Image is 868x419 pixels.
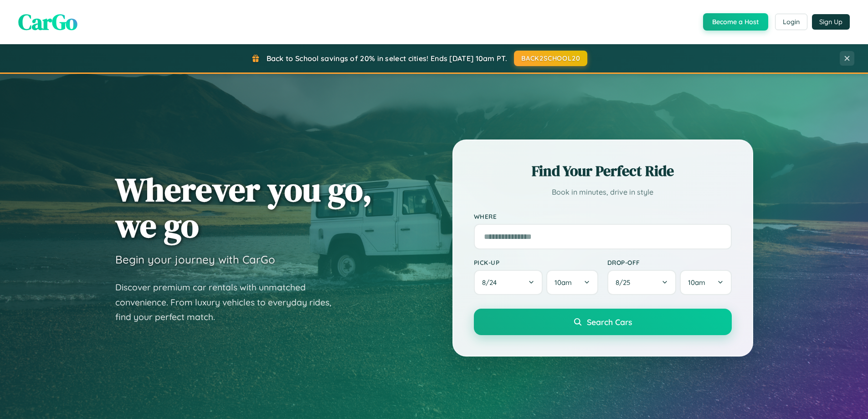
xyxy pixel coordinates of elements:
button: 8/25 [607,270,677,295]
span: Search Cars [587,317,632,327]
label: Where [474,212,732,220]
p: Discover premium car rentals with unmatched convenience. From luxury vehicles to everyday rides, ... [115,280,343,325]
h3: Begin your journey with CarGo [115,253,275,266]
label: Drop-off [607,259,732,266]
button: 8/24 [474,270,543,295]
h2: Find Your Perfect Ride [474,161,732,181]
button: Search Cars [474,309,732,335]
span: 8 / 25 [616,278,635,287]
span: 10am [688,278,705,287]
span: CarGo [18,7,77,37]
button: Become a Host [703,13,768,31]
label: Pick-up [474,259,598,266]
span: 8 / 24 [482,278,501,287]
button: 10am [546,270,598,295]
span: Back to School savings of 20% in select cities! Ends [DATE] 10am PT. [267,54,507,63]
h1: Wherever you go, we go [115,171,372,243]
button: 10am [680,270,731,295]
button: Sign Up [812,14,850,30]
button: BACK2SCHOOL20 [514,51,587,66]
span: 10am [555,278,572,287]
button: Login [775,14,807,30]
p: Book in minutes, drive in style [474,186,732,199]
